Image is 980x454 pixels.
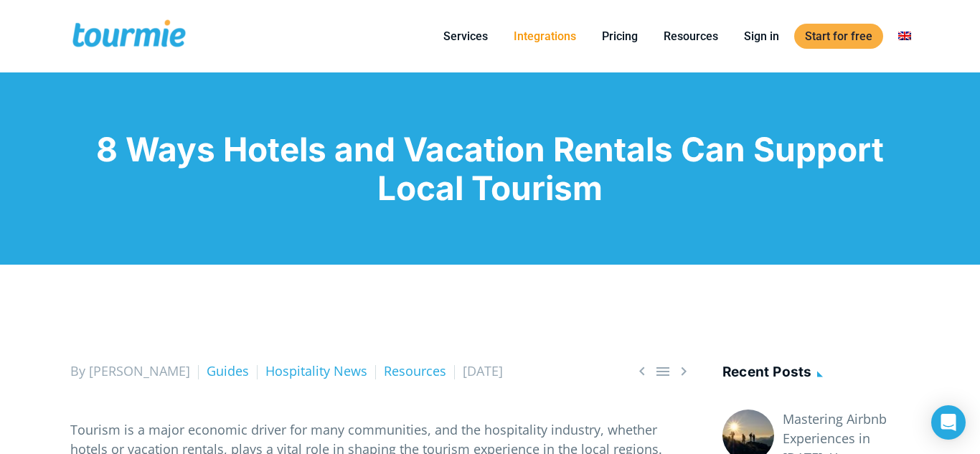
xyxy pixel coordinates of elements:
a: Resources [384,362,446,379]
h1: 8 Ways Hotels and Vacation Rentals Can Support Local Tourism [70,130,910,207]
a: Start for free [794,24,883,49]
a: Integrations [503,27,587,45]
span: Previous post [633,362,651,380]
a: Pricing [591,27,649,45]
span: [DATE] [463,362,503,379]
a: Resources [653,27,729,45]
a:  [675,362,692,380]
span: By [PERSON_NAME] [70,362,190,379]
a: Hospitality News [265,362,367,379]
a:  [654,362,672,380]
div: Open Intercom Messenger [931,405,966,440]
a: Guides [207,362,249,379]
h4: Recent posts [722,361,910,385]
a: Services [433,27,499,45]
a:  [633,362,651,380]
a: Sign in [733,27,790,45]
span: Next post [675,362,692,380]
